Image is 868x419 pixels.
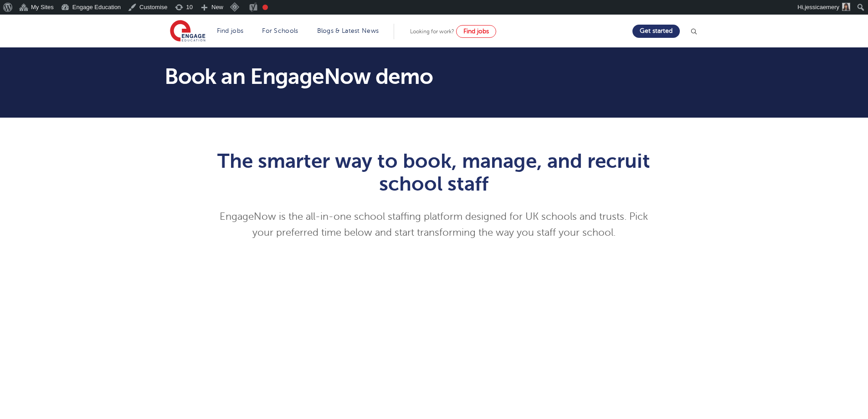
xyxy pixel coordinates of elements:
p: EngageNow is the all-in-one school staffing platform designed for UK schools and trusts. Pick you... [211,209,657,241]
div: Focus keyphrase not set [262,5,268,10]
a: Blogs & Latest News [317,27,379,34]
img: Engage Education [170,20,205,43]
span: Looking for work? [410,28,454,35]
a: Find jobs [217,27,244,34]
h1: Book an EngageNow demo [164,66,519,88]
span: jessicaemery [805,4,839,10]
span: Find jobs [463,28,489,35]
a: For Schools [262,27,298,34]
h1: The smarter way to book, manage, and recruit school staff [211,150,657,195]
a: Find jobs [456,25,496,38]
a: Get started [632,25,680,38]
